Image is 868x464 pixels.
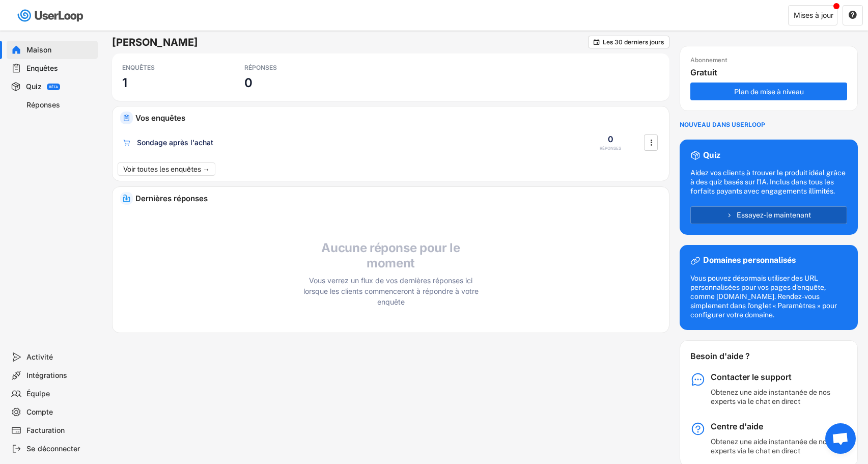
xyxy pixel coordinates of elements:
button:  [593,38,600,46]
font: Gratuit [690,67,717,77]
font: 0 [244,75,253,90]
text:  [849,10,857,19]
font: Compte [26,407,53,416]
font: Aucune réponse pour le moment [321,240,463,270]
button:  [848,11,857,20]
font: [PERSON_NAME] [112,36,198,48]
font: Essayez-le maintenant [737,211,811,219]
font: Enquêtes [26,64,58,72]
button:  [646,135,656,150]
font: RÉPONSES [244,64,277,71]
font: Intégrations [26,371,67,379]
font: Obtenez une aide instantanée de nos experts via le chat en direct [711,438,832,455]
text:  [650,137,652,148]
font: Équipe [26,389,50,398]
font: Mises à jour [794,11,833,19]
button: Essayez-le maintenant [690,206,847,224]
font: Vous pouvez désormais utiliser des URL personnalisées pour vos pages d'enquête, comme [DOMAIN_NAM... [690,274,838,319]
button: Voir toutes les enquêtes → [118,162,215,176]
font: Se déconnecter [26,444,80,453]
font: Domaines personnalisés [703,255,796,265]
font: Sondage après l'achat [137,138,213,147]
font: ENQUÊTES [122,64,155,71]
font: Dernières réponses [135,194,208,203]
font: RÉPONSES [600,146,621,151]
font: Aidez vos clients à trouver le produit idéal grâce à des quiz basés sur l'IA. Inclus dans tous le... [690,169,847,195]
font: Besoin d'aide ? [690,351,750,361]
font: Quiz [26,82,42,91]
font: Les 30 derniers jours [603,38,664,46]
img: IncomingMajor.svg [123,195,130,202]
font: Quiz [703,150,720,160]
font: Vous verrez un flux de vos dernières réponses ici lorsque les clients commenceront à répondre à v... [303,276,481,306]
button: Plan de mise à niveau [690,83,847,100]
font: Réponses [26,100,60,109]
font: Activité [26,352,53,361]
img: userloop-logo-01.svg [15,5,87,26]
text:  [594,38,600,46]
font: NOUVEAU DANS USERLOOP [680,121,765,128]
font: 1 [122,75,127,90]
font: Facturation [26,426,65,434]
div: Ouvrir le chat [825,423,856,454]
font: Voir toutes les enquêtes → [123,165,210,173]
font: BÊTA [49,85,58,89]
font: Obtenez une aide instantanée de nos experts via le chat en direct [711,388,832,405]
font: Abonnement [690,57,727,64]
font: Centre d'aide [711,421,763,431]
font: Vos enquêtes [135,113,185,123]
font: Contacter le support [711,372,792,382]
font: 0 [608,134,613,144]
font: Maison [26,45,51,54]
font: Plan de mise à niveau [734,88,804,96]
